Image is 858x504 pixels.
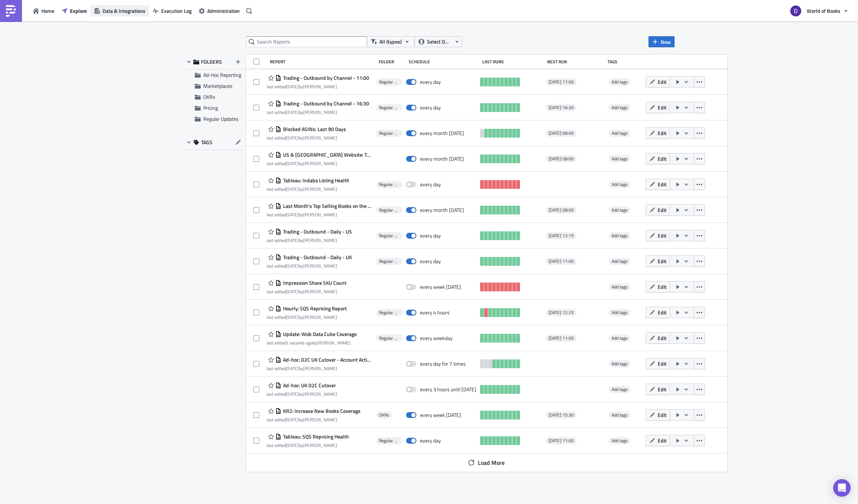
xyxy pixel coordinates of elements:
span: Edit [658,155,666,163]
span: Add tags [612,309,628,316]
div: last edited by [PERSON_NAME] [267,314,347,320]
span: Add tags [609,104,631,111]
span: New [661,38,671,46]
span: Trading - Outbound - Daily - US [281,228,352,235]
div: Folder [379,59,405,64]
span: [DATE] 08:00 [549,207,574,213]
span: Add tags [609,309,631,316]
span: Select Owner [427,38,452,46]
div: last edited by [PERSON_NAME] [267,84,369,89]
button: Load More [463,455,510,470]
time: 2024-12-10T08:17:19Z [286,237,299,244]
button: Edit [646,127,670,139]
div: Last Runs [482,59,543,64]
span: Add tags [609,411,631,419]
span: Edit [658,232,666,239]
span: Administration [207,7,240,15]
span: Regular Updates [379,233,400,239]
span: Regular Updates [379,438,400,444]
span: [DATE] 12:15 [549,233,574,239]
div: every week on Monday [420,412,461,418]
span: Edit [658,334,666,342]
span: Add tags [612,232,628,239]
span: Add tags [612,437,628,444]
span: Regular Updates [379,207,400,213]
span: OKRs [379,412,389,418]
span: Add tags [609,206,631,214]
button: All (types) [367,36,415,47]
button: Edit [646,76,670,87]
span: Add tags [609,155,631,163]
span: Trading - Outbound by Channel - 16:30 [281,100,369,107]
span: Add tags [612,411,628,418]
span: [DATE] 11:00 [549,438,574,444]
span: World of Books [807,7,840,15]
button: New [649,36,675,47]
time: 2024-09-20T08:11:55Z [286,391,299,397]
div: Report [270,59,375,64]
div: Schedule [409,59,479,64]
div: every day [420,104,441,111]
div: every day [420,79,441,85]
span: Add tags [609,78,631,86]
span: Regular Updates [379,310,400,316]
button: Edit [646,358,670,369]
span: Add tags [609,283,631,291]
span: Hourly: SQS Repricing Report [281,305,347,312]
time: 2025-05-02T14:09:22Z [286,83,299,90]
button: Edit [646,179,670,190]
div: Open Intercom Messenger [833,479,851,497]
div: last edited by [PERSON_NAME] [267,109,369,115]
span: Trading - Outbound by Channel - 11:00 [281,75,369,81]
div: every week on Monday [420,284,461,290]
button: Edit [646,102,670,113]
button: Edit [646,204,670,216]
time: 2025-02-19T17:45:23Z [286,314,299,321]
div: last edited by [PERSON_NAME] [267,391,337,397]
div: every month on Monday [420,207,464,213]
span: Edit [658,385,666,393]
div: last edited by [PERSON_NAME] [267,366,372,371]
span: Add tags [609,130,631,137]
time: 2025-01-13T08:56:23Z [286,186,299,193]
span: Regular Updates [379,258,400,264]
a: Data & Integrations [90,5,149,16]
button: Home [29,5,58,16]
div: every day [420,437,441,444]
div: every weekday [420,335,453,341]
span: [DATE] 11:00 [549,335,574,341]
span: Edit [658,411,666,419]
time: 2025-04-11T09:26:30Z [286,160,299,167]
span: Tableau: Indaba Listing Health [281,177,349,184]
div: every 3 hours until September 30, 2024 [420,386,476,393]
span: [DATE] 11:00 [549,258,574,264]
div: last edited by [PERSON_NAME] [267,186,349,192]
div: last edited by [PERSON_NAME] [267,340,357,346]
span: Home [41,7,54,15]
span: Edit [658,437,666,444]
span: [DATE] 08:00 [549,130,574,136]
a: Execution Log [149,5,195,16]
div: last edited by [PERSON_NAME] [267,289,346,294]
div: every month on Monday [420,156,464,162]
button: Select Owner [415,36,462,47]
span: Add tags [612,130,628,137]
span: Blocked ASINs: Last 90 Days [281,126,346,132]
button: Edit [646,281,670,292]
time: 2025-02-19T16:59:00Z [286,134,299,141]
span: Add tags [609,335,631,342]
span: Edit [658,129,666,137]
span: All (types) [379,38,402,46]
span: Edit [658,360,666,367]
span: Edit [658,283,666,291]
time: 2024-10-25T12:04:58Z [286,288,299,295]
span: TAGS [201,139,212,146]
div: every month on Wednesday [420,130,464,137]
span: [DATE] 15:30 [549,412,574,418]
span: Add tags [612,360,628,367]
div: every 4 hours [420,309,450,316]
span: Add tags [609,232,631,239]
span: Add tags [612,335,628,341]
span: [DATE] 08:00 [549,156,574,162]
span: Add tags [609,437,631,444]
